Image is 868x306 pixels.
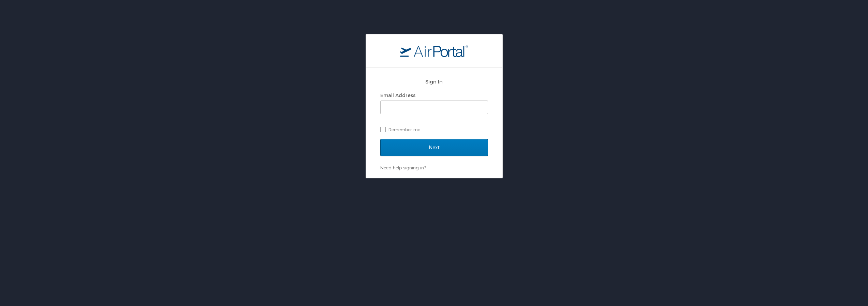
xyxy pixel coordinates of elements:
[380,78,488,86] h2: Sign In
[400,45,468,57] img: logo
[380,165,426,170] a: Need help signing in?
[380,124,488,135] label: Remember me
[380,92,415,98] label: Email Address
[380,139,488,156] input: Next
